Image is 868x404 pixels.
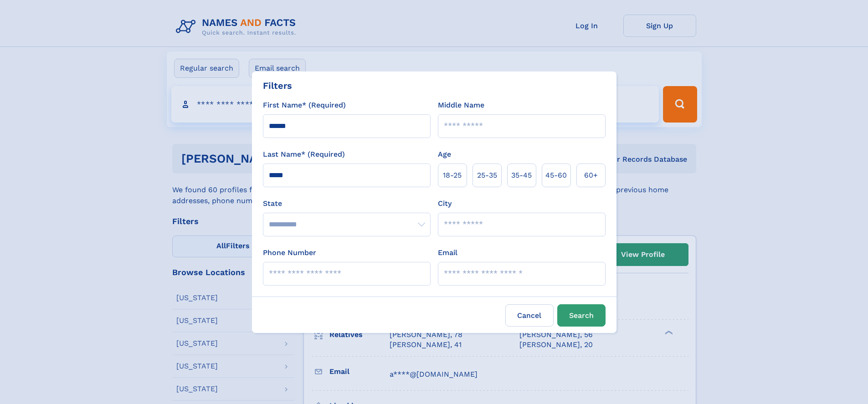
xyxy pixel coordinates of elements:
[477,170,497,181] span: 25‑35
[263,100,346,111] label: First Name* (Required)
[545,170,567,181] span: 45‑60
[584,170,598,181] span: 60+
[263,79,292,92] div: Filters
[511,170,532,181] span: 35‑45
[443,170,462,181] span: 18‑25
[557,304,606,327] button: Search
[505,304,554,327] label: Cancel
[263,149,345,160] label: Last Name* (Required)
[438,247,457,258] label: Email
[263,247,316,258] label: Phone Number
[438,198,452,209] label: City
[263,198,431,209] label: State
[438,149,451,160] label: Age
[438,100,484,111] label: Middle Name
